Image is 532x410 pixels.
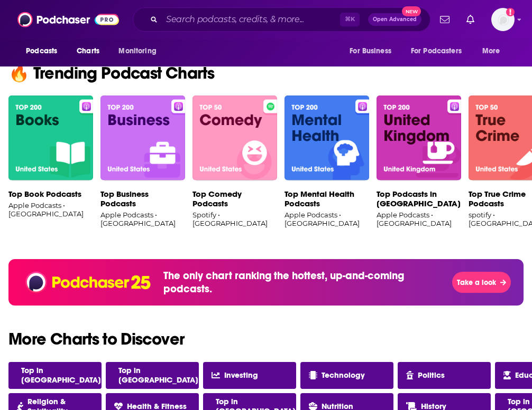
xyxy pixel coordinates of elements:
p: Apple Podcasts • [GEOGRAPHIC_DATA] [100,211,185,227]
button: Show profile menu [491,8,515,31]
img: banner-Top Business Podcasts [100,96,185,181]
button: open menu [111,41,170,61]
a: Politics [398,362,491,389]
p: Top Podcasts in [GEOGRAPHIC_DATA] [377,189,461,208]
span: Monitoring [118,44,156,59]
span: Politics [418,370,445,380]
span: Take a look [457,278,496,287]
button: Open AdvancedNew [368,13,421,26]
span: ⌘ K [340,13,360,26]
span: Top in [GEOGRAPHIC_DATA] [21,366,101,385]
span: Logged in as antoine.jordan [491,8,515,31]
p: Apple Podcasts • [GEOGRAPHIC_DATA] [377,211,461,227]
p: Apple Podcasts • [GEOGRAPHIC_DATA] [8,201,93,218]
span: For Podcasters [411,44,462,59]
button: Take a look [452,272,511,293]
button: open menu [475,41,513,61]
img: Podchaser 25 banner [25,270,151,295]
a: banner-Top Book PodcastsTop Book PodcastsApple Podcasts • [GEOGRAPHIC_DATA] [8,96,93,234]
a: banner-Top Comedy PodcastsTop Comedy PodcastsSpotify • [GEOGRAPHIC_DATA] [192,96,277,234]
span: Investing [224,370,258,380]
a: Investing [203,362,296,389]
button: open menu [404,41,477,61]
img: banner-Top Book Podcasts [8,96,93,181]
a: banner-Top Business PodcastsTop Business PodcastsApple Podcasts • [GEOGRAPHIC_DATA] [100,96,185,234]
p: Top Business Podcasts [100,189,185,208]
img: banner-Top Mental Health Podcasts [285,96,369,181]
img: banner-Top Podcasts in United Kingdom [377,96,461,181]
a: Show notifications dropdown [436,11,454,28]
p: Spotify • [GEOGRAPHIC_DATA] [192,211,277,227]
a: Show notifications dropdown [462,11,479,28]
span: Top in [GEOGRAPHIC_DATA] [118,366,198,385]
input: Search podcasts, credits, & more... [162,11,340,28]
img: User Profile [491,8,515,31]
span: New [402,6,421,16]
p: Top Comedy Podcasts [192,189,277,208]
span: Podcasts [26,44,57,59]
a: Technology [300,362,393,389]
a: Charts [70,41,106,61]
p: Top Mental Health Podcasts [285,189,369,208]
span: Charts [77,44,99,59]
span: More [482,44,500,59]
span: Open Advanced [373,17,417,22]
p: Top Book Podcasts [8,189,93,199]
a: Top in [GEOGRAPHIC_DATA] [8,362,102,389]
span: Technology [322,370,365,380]
svg: Add a profile image [506,8,515,16]
div: Search podcasts, credits, & more... [133,7,430,32]
a: Top in [GEOGRAPHIC_DATA] [106,362,199,389]
a: banner-Top Podcasts in United KingdomTop Podcasts in [GEOGRAPHIC_DATA]Apple Podcasts • [GEOGRAPHI... [377,96,461,234]
img: banner-Top Comedy Podcasts [192,96,277,181]
p: The only chart ranking the hottest, up-and-coming podcasts. [163,269,452,295]
p: Apple Podcasts • [GEOGRAPHIC_DATA] [285,211,369,227]
span: For Business [350,44,391,59]
a: banner-Top Mental Health PodcastsTop Mental Health PodcastsApple Podcasts • [GEOGRAPHIC_DATA] [285,96,369,234]
button: open menu [342,41,405,61]
img: Podchaser - Follow, Share and Rate Podcasts [17,9,119,30]
button: open menu [19,41,71,61]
